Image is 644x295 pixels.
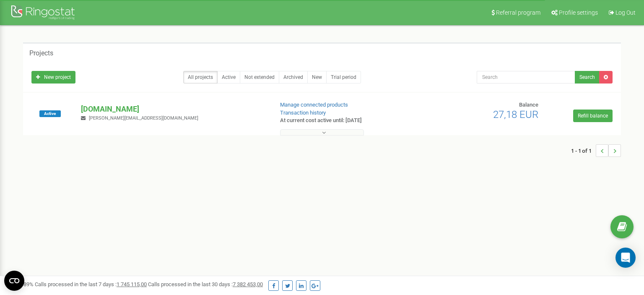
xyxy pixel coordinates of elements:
[35,281,147,287] span: Calls processed in the last 7 days :
[29,50,53,57] h5: Projects
[217,71,240,84] a: Active
[280,117,416,125] p: At current cost active until: [DATE]
[573,110,613,122] a: Refill balance
[240,71,279,84] a: Not extended
[279,71,308,84] a: Archived
[519,102,538,108] span: Balance
[31,71,75,84] a: New project
[571,136,621,165] nav: ...
[280,102,348,108] a: Manage connected products
[496,9,540,16] span: Referral program
[615,9,636,16] span: Log Out
[326,71,361,84] a: Trial period
[39,110,61,117] span: Active
[183,71,218,84] a: All projects
[148,281,263,287] span: Calls processed in the last 30 days :
[117,281,147,287] u: 1 745 115,00
[493,109,538,120] span: 27,18 EUR
[571,144,596,157] span: 1 - 1 of 1
[307,71,327,84] a: New
[575,71,600,84] button: Search
[280,110,326,116] a: Transaction history
[559,9,598,16] span: Profile settings
[4,271,24,291] button: Open CMP widget
[477,71,575,84] input: Search
[89,115,198,121] span: [PERSON_NAME][EMAIL_ADDRESS][DOMAIN_NAME]
[233,281,263,287] u: 7 382 453,00
[615,248,636,268] div: Open Intercom Messenger
[81,104,266,115] p: [DOMAIN_NAME]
